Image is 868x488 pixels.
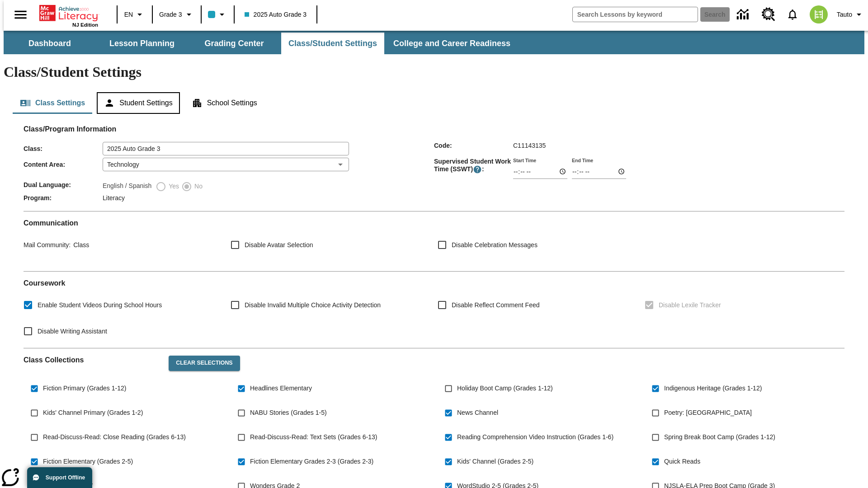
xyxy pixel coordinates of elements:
[4,31,864,54] div: SubNavbar
[103,158,349,171] div: Technology
[169,356,240,371] button: Clear Selections
[192,182,203,191] span: No
[189,33,279,54] button: Grading Center
[103,181,151,192] label: English / Spanish
[810,5,828,23] img: avatar image
[72,22,98,28] span: NJ Edition
[386,33,518,54] button: College and Career Readiness
[24,145,103,152] span: Class :
[513,142,546,149] span: C11143135
[97,92,179,114] button: Student Settings
[664,408,752,418] span: Poetry: [GEOGRAPHIC_DATA]
[71,241,89,249] span: Class
[833,6,868,23] button: Profile/Settings
[664,457,700,466] span: Quick Reads
[281,33,384,54] button: Class/Student Settings
[97,33,187,54] button: Lesson Planning
[457,432,613,442] span: Reading Comprehension Video Instruction (Grades 1-6)
[43,408,143,418] span: Kids' Channel Primary (Grades 1-2)
[43,432,186,442] span: Read-Discuss-Read: Close Reading (Grades 6-13)
[4,33,519,54] div: SubNavbar
[156,6,198,23] button: Grade: Grade 3, Select a grade
[120,6,149,23] button: Language: EN, Select a language
[24,125,844,133] h2: Class/Program Information
[250,457,373,466] span: Fiction Elementary Grades 2-3 (Grades 2-3)
[43,457,133,466] span: Fiction Elementary (Grades 2-5)
[38,300,162,310] span: Enable Student Videos During School Hours
[184,92,264,114] button: School Settings
[250,432,377,442] span: Read-Discuss-Read: Text Sets (Grades 6-13)
[457,457,533,466] span: Kids' Channel (Grades 2-5)
[43,384,126,393] span: Fiction Primary (Grades 1-12)
[245,300,381,310] span: Disable Invalid Multiple Choice Activity Detection
[434,158,513,174] span: Supervised Student Work Time (SSWT) :
[4,64,864,80] h1: Class/Student Settings
[24,241,71,249] span: Mail Community :
[452,300,540,310] span: Disable Reflect Comment Feed
[24,181,103,188] span: Dual Language :
[24,279,844,341] div: Coursework
[24,161,103,168] span: Content Area :
[457,408,498,418] span: News Channel
[664,384,762,393] span: Indigenous Heritage (Grades 1-12)
[204,6,231,23] button: Class color is light blue. Change class color
[46,474,85,481] span: Support Offline
[452,240,538,250] span: Disable Celebration Messages
[39,3,98,28] div: Home
[513,157,536,164] label: Start Time
[457,384,553,393] span: Holiday Boot Camp (Grades 1-12)
[659,300,721,310] span: Disable Lexile Tracker
[27,467,92,488] button: Support Offline
[39,4,98,22] a: Home
[13,92,92,114] button: Class Settings
[13,92,855,114] div: Class/Student Settings
[731,2,756,27] a: Data Center
[572,157,593,164] label: End Time
[166,182,179,191] span: Yes
[5,33,95,54] button: Dashboard
[250,384,312,393] span: Headlines Elementary
[664,432,775,442] span: Spring Break Boot Camp (Grades 1-12)
[7,1,34,28] button: Open side menu
[756,2,781,27] a: Resource Center, Will open in new tab
[250,408,327,418] span: NABU Stories (Grades 1-5)
[103,194,125,202] span: Literacy
[103,142,349,155] input: Class
[573,7,698,22] input: search field
[24,219,844,264] div: Communication
[124,10,133,19] span: EN
[245,10,307,19] span: 2025 Auto Grade 3
[24,279,844,287] h2: Course work
[245,240,313,250] span: Disable Avatar Selection
[473,165,482,174] button: Supervised Student Work Time is the timeframe when students can take LevelSet and when lessons ar...
[24,356,161,364] h2: Class Collections
[434,142,513,149] span: Code :
[781,3,804,26] a: Notifications
[24,194,103,202] span: Program :
[24,134,844,204] div: Class/Program Information
[24,219,844,227] h2: Communication
[38,327,107,336] span: Disable Writing Assistant
[837,10,852,19] span: Tauto
[804,3,833,26] button: Select a new avatar
[159,10,182,19] span: Grade 3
